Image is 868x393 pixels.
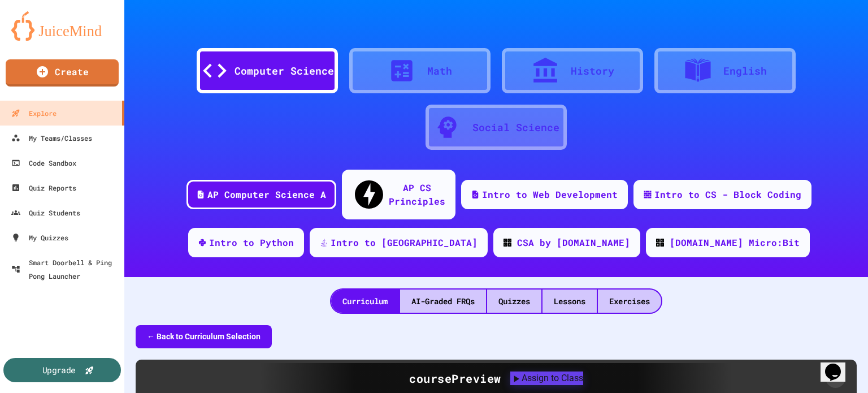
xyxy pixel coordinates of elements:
[11,11,113,41] img: logo-orange.svg
[517,236,630,249] div: CSA by [DOMAIN_NAME]
[11,181,76,195] div: Quiz Reports
[482,188,618,201] div: Intro to Web Development
[11,231,68,244] div: My Quizzes
[235,63,334,79] div: Computer Science
[6,59,119,87] a: Create
[487,290,541,313] div: Quizzes
[656,239,664,247] img: CODE_logo_RGB.png
[427,63,452,79] div: Math
[504,239,511,247] img: CODE_logo_RGB.png
[331,290,399,313] div: Curriculum
[11,106,57,120] div: Explore
[654,188,801,201] div: Intro to CS - Block Coding
[598,290,661,313] div: Exercises
[42,364,76,376] div: Upgrade
[207,188,326,201] div: AP Computer Science A
[11,131,92,145] div: My Teams/Classes
[409,370,501,387] div: course Preview
[510,372,583,385] button: Assign to Class
[389,181,445,208] div: AP CS Principles
[11,256,120,283] div: Smart Doorbell & Ping Pong Launcher
[670,236,800,249] div: [DOMAIN_NAME] Micro:Bit
[542,290,597,313] div: Lessons
[472,120,559,135] div: Social Science
[209,236,294,249] div: Intro to Python
[571,63,614,79] div: History
[136,325,272,348] button: ← Back to Curriculum Selection
[821,348,857,382] iframe: chat widget
[723,63,767,79] div: English
[400,290,486,313] div: AI-Graded FRQs
[11,156,76,170] div: Code Sandbox
[11,206,80,219] div: Quiz Students
[331,236,478,249] div: Intro to [GEOGRAPHIC_DATA]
